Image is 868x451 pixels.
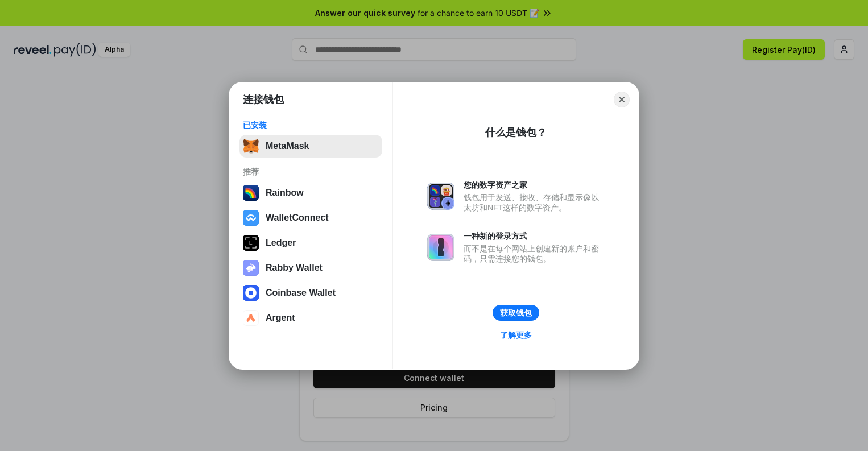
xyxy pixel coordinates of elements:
img: svg+xml,%3Csvg%20width%3D%2228%22%20height%3D%2228%22%20viewBox%3D%220%200%2028%2028%22%20fill%3D... [243,310,259,326]
h1: 连接钱包 [243,93,284,106]
div: 了解更多 [500,330,532,340]
button: Argent [239,307,382,329]
button: Coinbase Wallet [239,282,382,304]
img: svg+xml,%3Csvg%20fill%3D%22none%22%20height%3D%2233%22%20viewBox%3D%220%200%2035%2033%22%20width%... [243,138,259,154]
div: Rabby Wallet [266,263,323,273]
img: svg+xml,%3Csvg%20xmlns%3D%22http%3A%2F%2Fwww.w3.org%2F2000%2Fsvg%22%20width%3D%2228%22%20height%3... [243,235,259,251]
div: 一种新的登录方式 [464,231,605,241]
div: 推荐 [243,167,379,177]
button: Rabby Wallet [239,256,382,279]
div: 钱包用于发送、接收、存储和显示像以太坊和NFT这样的数字资产。 [464,192,605,213]
img: svg+xml,%3Csvg%20width%3D%2228%22%20height%3D%2228%22%20viewBox%3D%220%200%2028%2028%22%20fill%3D... [243,285,259,301]
button: 获取钱包 [493,305,539,321]
div: Rainbow [266,188,304,198]
button: WalletConnect [239,206,382,229]
div: WalletConnect [266,213,329,223]
button: Ledger [239,231,382,254]
div: Ledger [266,238,296,248]
img: svg+xml,%3Csvg%20width%3D%22120%22%20height%3D%22120%22%20viewBox%3D%220%200%20120%20120%22%20fil... [243,185,259,201]
div: Argent [266,313,295,323]
div: 已安装 [243,120,379,130]
img: svg+xml,%3Csvg%20width%3D%2228%22%20height%3D%2228%22%20viewBox%3D%220%200%2028%2028%22%20fill%3D... [243,210,259,226]
div: MetaMask [266,141,309,151]
div: 您的数字资产之家 [464,180,605,190]
button: MetaMask [239,135,382,158]
button: Rainbow [239,181,382,204]
a: 了解更多 [493,328,539,342]
img: svg+xml,%3Csvg%20xmlns%3D%22http%3A%2F%2Fwww.w3.org%2F2000%2Fsvg%22%20fill%3D%22none%22%20viewBox... [243,260,259,276]
button: Close [614,92,630,107]
img: svg+xml,%3Csvg%20xmlns%3D%22http%3A%2F%2Fwww.w3.org%2F2000%2Fsvg%22%20fill%3D%22none%22%20viewBox... [427,234,454,261]
div: 获取钱包 [500,308,532,318]
div: Coinbase Wallet [266,288,336,298]
div: 什么是钱包？ [485,126,547,139]
img: svg+xml,%3Csvg%20xmlns%3D%22http%3A%2F%2Fwww.w3.org%2F2000%2Fsvg%22%20fill%3D%22none%22%20viewBox... [427,183,454,210]
div: 而不是在每个网站上创建新的账户和密码，只需连接您的钱包。 [464,243,605,264]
